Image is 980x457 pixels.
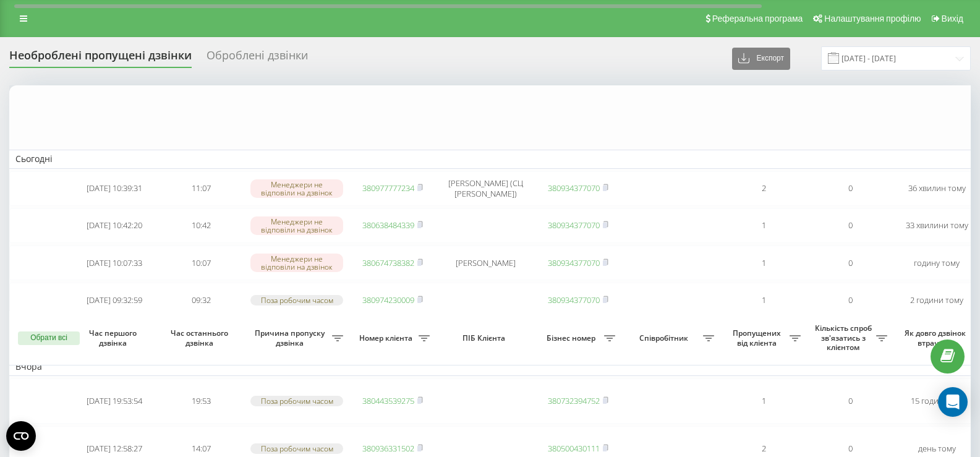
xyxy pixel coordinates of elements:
[720,283,807,317] td: 1
[71,378,158,424] td: [DATE] 19:53:54
[548,182,600,194] a: 380934377070
[18,331,80,345] button: Обрати всі
[71,208,158,243] td: [DATE] 10:42:20
[548,443,600,454] a: 380500430111
[158,208,244,243] td: 10:42
[446,333,524,343] span: ПІБ Клієнта
[726,328,790,348] span: Пропущених від клієнта
[362,220,414,231] a: 380638484339
[250,254,343,272] div: Менеджери не відповіли на дзвінок
[6,421,36,451] button: Open CMP widget
[720,378,807,424] td: 1
[720,246,807,280] td: 1
[362,294,414,305] a: 380974230009
[71,283,158,317] td: [DATE] 09:32:59
[250,179,343,198] div: Менеджери не відповіли на дзвінок
[356,333,419,343] span: Номер клієнта
[824,14,921,23] span: Налаштування профілю
[938,387,968,417] div: Open Intercom Messenger
[362,257,414,268] a: 380674738382
[158,171,244,206] td: 11:07
[548,220,600,231] a: 380934377070
[250,328,332,348] span: Причина пропуску дзвінка
[158,378,244,424] td: 19:53
[436,171,535,206] td: [PERSON_NAME] (СЦ [PERSON_NAME])
[436,246,535,280] td: [PERSON_NAME]
[158,246,244,280] td: 10:07
[250,216,343,235] div: Менеджери не відповіли на дзвінок
[362,182,414,194] a: 380977777234
[807,378,893,424] td: 0
[250,295,343,305] div: Поза робочим часом
[807,171,893,206] td: 0
[71,171,158,206] td: [DATE] 10:39:31
[720,208,807,243] td: 1
[807,283,893,317] td: 0
[893,171,980,206] td: 36 хвилин тому
[712,14,803,23] span: Реферальна програма
[732,48,790,70] button: Експорт
[893,208,980,243] td: 33 хвилини тому
[250,443,343,454] div: Поза робочим часом
[71,246,158,280] td: [DATE] 10:07:33
[807,208,893,243] td: 0
[720,171,807,206] td: 2
[893,283,980,317] td: 2 години тому
[541,333,604,343] span: Бізнес номер
[813,323,876,352] span: Кількість спроб зв'язатись з клієнтом
[942,14,963,23] span: Вихід
[158,283,244,317] td: 09:32
[9,49,192,68] div: Необроблені пропущені дзвінки
[362,395,414,406] a: 380443539275
[807,246,893,280] td: 0
[548,257,600,268] a: 380934377070
[250,396,343,406] div: Поза робочим часом
[81,328,148,348] span: Час першого дзвінка
[362,443,414,454] a: 380936331502
[168,328,234,348] span: Час останнього дзвінка
[548,395,600,406] a: 380732394752
[893,246,980,280] td: годину тому
[548,294,600,305] a: 380934377070
[207,49,308,68] div: Оброблені дзвінки
[893,378,980,424] td: 15 годин тому
[628,333,703,343] span: Співробітник
[903,328,970,348] span: Як довго дзвінок втрачено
